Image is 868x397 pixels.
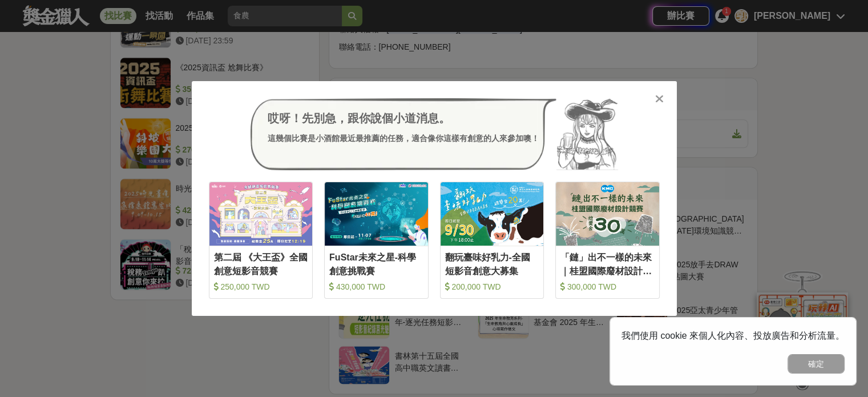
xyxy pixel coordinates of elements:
a: Cover ImageFuStar未來之星-科學創意挑戰賽 430,000 TWD [324,182,429,299]
button: 確定 [788,354,845,374]
img: Cover Image [556,182,659,246]
div: 翻玩臺味好乳力-全國短影音創意大募集 [445,251,539,276]
div: 「鏈」出不一樣的未來｜桂盟國際廢材設計競賽 [560,251,655,276]
img: Cover Image [209,182,313,246]
div: 200,000 TWD [445,281,539,292]
div: 這幾個比賽是小酒館最近最推薦的任務，適合像你這樣有創意的人來參加噢！ [268,133,539,145]
a: Cover Image翻玩臺味好乳力-全國短影音創意大募集 200,000 TWD [440,182,544,299]
span: 我們使用 cookie 來個人化內容、投放廣告和分析流量。 [621,331,845,340]
div: FuStar未來之星-科學創意挑戰賽 [329,251,423,276]
div: 300,000 TWD [560,281,655,292]
div: 哎呀！先別急，跟你說個小道消息。 [268,110,539,127]
img: Cover Image [441,182,544,246]
div: 第二屆 《大王盃》全國創意短影音競賽 [214,251,308,276]
a: Cover Image「鏈」出不一樣的未來｜桂盟國際廢材設計競賽 300,000 TWD [555,182,660,299]
img: Cover Image [325,182,428,246]
img: Avatar [556,98,618,170]
a: Cover Image第二屆 《大王盃》全國創意短影音競賽 250,000 TWD [209,182,313,299]
div: 250,000 TWD [214,281,308,292]
div: 430,000 TWD [329,281,423,292]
